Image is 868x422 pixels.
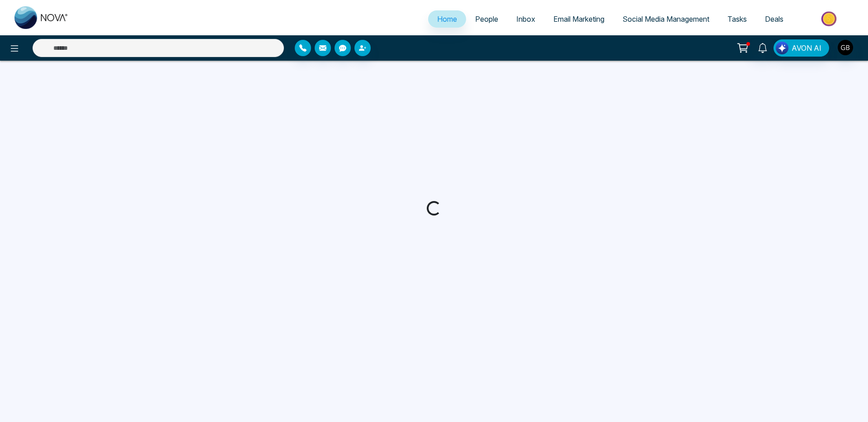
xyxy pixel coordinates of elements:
span: Email Marketing [553,14,604,24]
img: Market-place.gif [797,9,863,29]
a: Tasks [718,10,756,28]
span: AVON AI [792,43,821,53]
a: Email Marketing [544,10,613,28]
img: Nova CRM Logo [14,6,69,29]
img: Lead Flow [776,42,788,54]
a: Inbox [507,10,544,28]
span: Deals [765,14,783,24]
a: Social Media Management [613,10,718,28]
a: Home [428,10,466,28]
img: User Avatar [838,40,853,55]
span: Inbox [516,14,535,24]
a: Deals [756,10,793,28]
span: Social Media Management [623,14,709,24]
span: People [475,14,498,24]
a: People [466,10,507,28]
button: AVON AI [774,39,829,57]
span: Tasks [727,14,747,24]
span: Home [437,14,457,24]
